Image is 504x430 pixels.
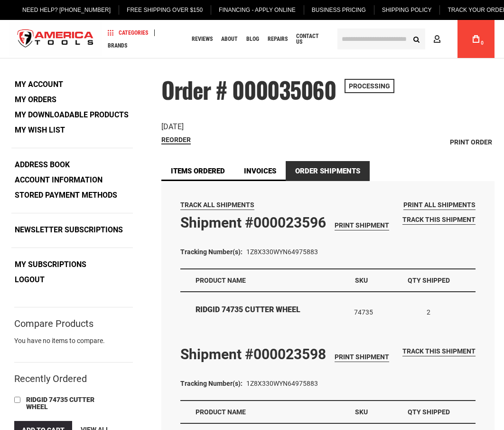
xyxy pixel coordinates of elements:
a: My Downloadable Products [11,108,132,122]
strong: Recently Ordered [14,373,87,384]
span: Print Shipment [335,353,389,361]
strong: Shipment #000023596 [180,214,326,231]
a: Address Book [11,158,73,172]
td: 74735 [347,292,390,333]
strong: Compare Products [14,319,93,328]
span: Shipping Policy [382,7,432,13]
dd: 1Z8X330WYN64975883 [246,379,318,388]
a: Stored Payment Methods [11,188,121,202]
a: 0 [467,20,485,58]
a: Track this shipment [402,346,476,356]
a: Print All Shipments [403,200,476,210]
strong: RIDGID 74735 CUTTER WHEEL [196,305,341,315]
span: Order # 000035060 [161,73,336,106]
span: Track this shipment [402,347,476,355]
span: RIDGID 74735 CUTTER WHEEL [26,396,94,411]
a: Track this shipment [402,215,476,225]
a: Items Ordered [161,161,234,181]
th: Product Name [180,269,347,292]
span: Processing [345,79,394,93]
td: 2 [390,292,476,333]
div: You have no items to compare. [14,336,133,355]
span: Blog [246,36,259,42]
span: Reorder [161,136,191,143]
a: Reviews [187,33,217,46]
dt: Tracking Number(s): [180,379,243,388]
span: About [221,36,238,42]
th: Qty Shipped [390,269,476,292]
img: America Tools [9,21,102,57]
span: Track All Shipments [180,201,254,209]
button: Search [407,30,425,48]
dt: Tracking Number(s): [180,247,243,257]
a: Print Shipment [335,352,389,362]
span: Print All Shipments [403,201,476,209]
strong: Shipment #000023598 [180,346,326,363]
a: My Subscriptions [11,258,90,272]
a: Categories [103,26,152,39]
a: Contact Us [292,33,330,46]
a: My Orders [11,93,60,107]
a: Brands [103,39,131,52]
a: Print Order [448,135,495,149]
a: RIDGID 74735 CUTTER WHEEL [24,395,119,413]
a: Track All Shipments [180,200,254,210]
span: [DATE] [161,122,184,131]
a: Account Information [11,173,106,187]
a: My Account [11,77,66,92]
span: Print Shipment [335,221,389,229]
a: Reorder [161,136,191,144]
span: Print Order [450,138,492,146]
span: Track this shipment [402,216,476,223]
a: Print Shipment [335,220,389,230]
span: Brands [108,43,127,48]
a: Repairs [263,33,292,46]
span: Repairs [268,36,288,42]
a: Logout [11,273,48,287]
strong: Order Shipments [286,161,370,181]
dd: 1Z8X330WYN64975883 [246,247,318,257]
th: Product Name [180,401,347,423]
a: About [217,33,242,46]
a: My Wish List [11,123,68,137]
a: Invoices [234,161,286,181]
a: Blog [242,33,263,46]
span: 0 [481,40,484,46]
strong: My Orders [15,95,56,104]
th: Qty Shipped [390,401,476,423]
span: Reviews [192,36,213,42]
th: SKU [347,401,390,423]
a: store logo [9,21,102,57]
span: Contact Us [296,33,326,45]
a: Newsletter Subscriptions [11,223,126,237]
th: SKU [347,269,390,292]
span: Categories [108,29,148,36]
